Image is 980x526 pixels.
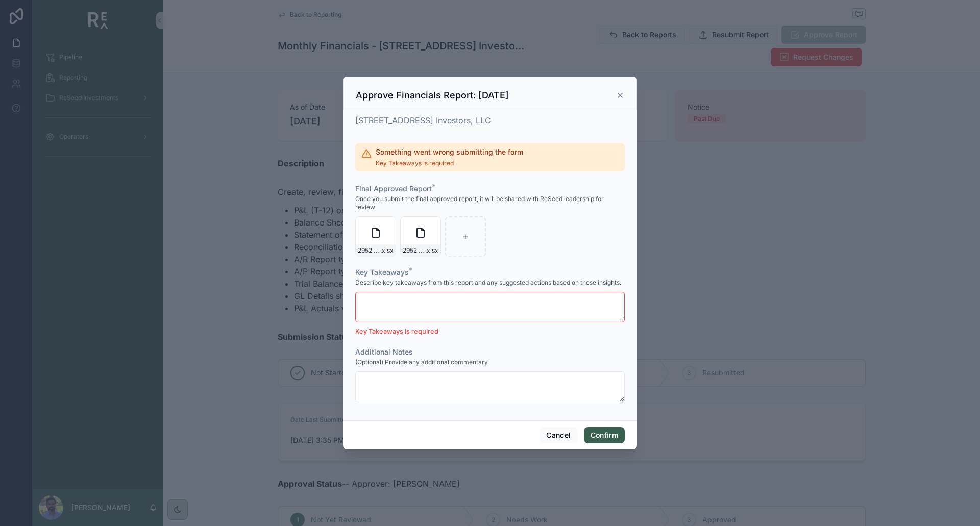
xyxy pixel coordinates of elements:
[355,184,432,193] span: Final Approved Report
[358,246,380,255] span: 2952 Folsom [DATE]_TB, P&L, and BS rev1
[356,89,509,102] h3: Approve Financials Report: [DATE]
[376,159,523,167] span: Key Takeaways is required
[380,246,394,255] span: .xlsx
[355,327,625,337] p: Key Takeaways is required
[376,147,523,157] h2: Something went wrong submitting the form
[584,427,625,443] button: Confirm
[540,427,577,443] button: Cancel
[355,279,621,287] span: Describe key takeaways from this report and any suggested actions based on these insights.
[425,246,438,255] span: .xlsx
[355,195,625,211] span: Once you submit the final approved report, it will be shared with ReSeed leadership for review
[355,268,409,277] span: Key Takeaways
[355,115,491,126] span: [STREET_ADDRESS] Investors, LLC
[403,246,425,255] span: 2952 Folsom [DATE]_TB, P&L, and BS rev1
[355,358,488,366] span: (Optional) Provide any additional commentary
[355,347,413,356] span: Additional Notes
